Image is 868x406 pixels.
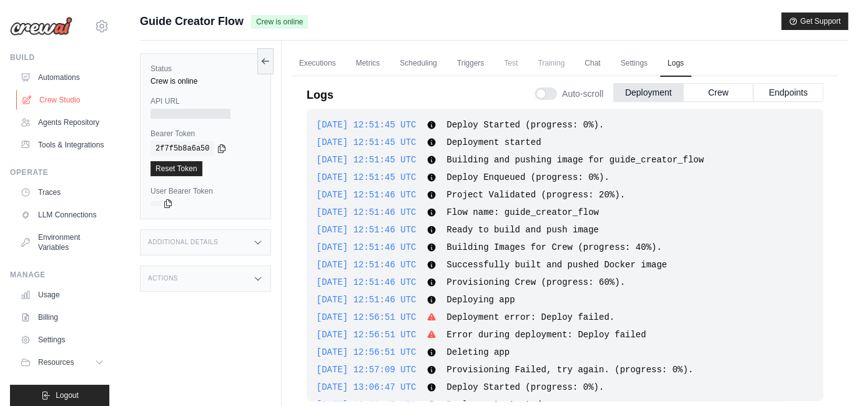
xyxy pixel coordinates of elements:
[317,260,417,270] span: [DATE] 12:51:46 UTC
[10,52,109,62] div: Build
[683,83,753,102] button: Crew
[317,190,417,200] span: [DATE] 12:51:46 UTC
[317,312,417,322] span: [DATE] 12:56:51 UTC
[660,51,691,77] a: Logs
[446,347,510,357] span: Deleting app
[15,182,109,202] a: Traces
[348,51,388,77] a: Metrics
[317,382,417,392] span: [DATE] 13:06:47 UTC
[317,295,417,305] span: [DATE] 12:51:46 UTC
[317,120,417,130] span: [DATE] 12:51:45 UTC
[392,51,444,77] a: Scheduling
[450,51,492,77] a: Triggers
[10,17,72,36] img: Logo
[15,135,109,155] a: Tools & Integrations
[496,51,525,76] span: Test
[446,312,614,322] span: Deployment error: Deploy failed.
[15,227,109,257] a: Environment Variables
[38,357,74,367] span: Resources
[446,190,625,200] span: Project Validated (progress: 20%).
[150,129,260,139] label: Bearer Token
[446,207,599,217] span: Flow name: guide_creator_flow
[317,242,417,252] span: [DATE] 12:51:46 UTC
[446,330,646,340] span: Error during deployment: Deploy failed
[317,277,417,287] span: [DATE] 12:51:46 UTC
[317,172,417,182] span: [DATE] 12:51:45 UTC
[15,205,109,225] a: LLM Connections
[781,12,848,30] button: Get Support
[15,352,109,372] button: Resources
[446,137,541,147] span: Deployment started
[446,155,704,165] span: Building and pushing image for guide_creator_flow
[317,155,417,165] span: [DATE] 12:51:45 UTC
[56,390,79,400] span: Logout
[10,270,109,280] div: Manage
[150,161,202,176] a: Reset Token
[317,137,417,147] span: [DATE] 12:51:45 UTC
[148,239,218,246] h3: Additional Details
[10,167,109,177] div: Operate
[577,51,608,77] a: Chat
[446,242,661,252] span: Building Images for Crew (progress: 40%).
[15,67,109,87] a: Automations
[446,120,604,130] span: Deploy Started (progress: 0%).
[446,295,515,305] span: Deploying app
[15,307,109,327] a: Billing
[317,347,417,357] span: [DATE] 12:56:51 UTC
[15,330,109,350] a: Settings
[150,186,260,196] label: User Bearer Token
[446,172,609,182] span: Deploy Enqueued (progress: 0%).
[16,90,111,110] a: Crew Studio
[317,365,417,375] span: [DATE] 12:57:09 UTC
[530,51,572,76] span: Training is not available until the deployment is complete
[307,86,333,104] p: Logs
[251,15,308,29] span: Crew is online
[140,12,244,30] span: Guide Creator Flow
[613,51,654,77] a: Settings
[317,207,417,217] span: [DATE] 12:51:46 UTC
[148,275,178,282] h3: Actions
[446,277,625,287] span: Provisioning Crew (progress: 60%).
[317,330,417,340] span: [DATE] 12:56:51 UTC
[446,382,604,392] span: Deploy Started (progress: 0%).
[150,76,260,86] div: Crew is online
[150,141,214,156] code: 2f7f5b8a6a50
[10,385,109,406] button: Logout
[562,87,603,100] span: Auto-scroll
[292,51,343,77] a: Executions
[446,225,599,235] span: Ready to build and push image
[753,83,823,102] button: Endpoints
[806,346,868,406] iframe: Chat Widget
[150,96,260,106] label: API URL
[15,112,109,132] a: Agents Repository
[446,260,667,270] span: Successfully built and pushed Docker image
[317,225,417,235] span: [DATE] 12:51:46 UTC
[446,365,693,375] span: Provisioning Failed, try again. (progress: 0%).
[150,64,260,74] label: Status
[613,83,683,102] button: Deployment
[15,285,109,305] a: Usage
